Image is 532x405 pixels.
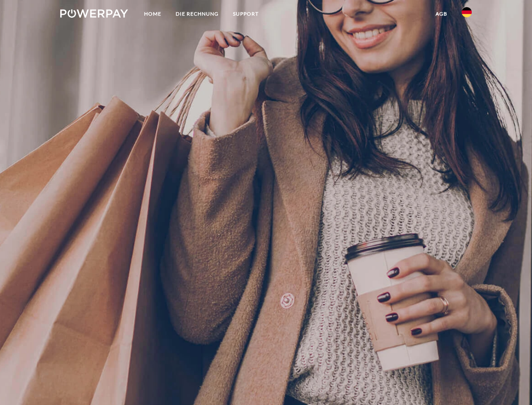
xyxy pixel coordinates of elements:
[428,6,454,22] a: agb
[226,6,266,22] a: SUPPORT
[60,9,128,18] img: logo-powerpay-white.svg
[462,7,472,17] img: de
[168,6,226,22] a: DIE RECHNUNG
[137,6,168,22] a: Home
